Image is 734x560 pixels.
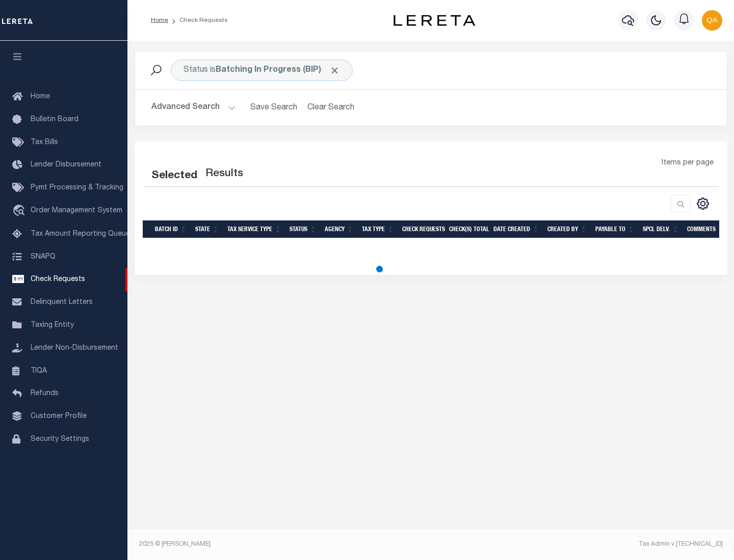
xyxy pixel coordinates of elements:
[31,299,93,306] span: Delinquent Letters
[31,93,50,100] span: Home
[683,220,729,238] th: Comments
[639,220,683,238] th: Spcl Delv.
[31,139,58,146] span: Tax Bills
[321,220,358,238] th: Agency
[445,220,489,238] th: Check(s) Total
[31,436,89,443] span: Security Settings
[329,65,340,76] span: Click to Remove
[489,220,543,238] th: Date Created
[31,116,78,123] span: Bulletin Board
[31,207,122,214] span: Order Management System
[151,220,191,238] th: Batch Id
[151,98,236,118] button: Advanced Search
[205,166,243,182] label: Results
[132,540,431,549] div: 2025 © [PERSON_NAME].
[216,66,340,74] b: Batching In Progress (BIP)
[171,60,353,81] div: Click to Edit
[31,345,118,352] span: Lender Non-Disbursement
[438,540,723,549] div: Tax Admin v.[TECHNICAL_ID]
[151,17,168,23] a: Home
[223,220,285,238] th: Tax Service Type
[31,390,59,397] span: Refunds
[591,220,639,238] th: Payable To
[31,367,47,374] span: TIQA
[543,220,591,238] th: Created By
[31,413,87,420] span: Customer Profile
[12,205,29,218] i: travel_explore
[31,184,123,191] span: Pymt Processing & Tracking
[31,276,85,283] span: Check Requests
[31,322,74,329] span: Taxing Entity
[31,231,130,238] span: Tax Amount Reporting Queue
[358,220,398,238] th: Tax Type
[303,98,359,118] button: Clear Search
[662,158,714,169] span: Items per page
[398,220,445,238] th: Check Requests
[244,98,303,118] button: Save Search
[702,10,722,31] img: svg+xml;base64,PHN2ZyB4bWxucz0iaHR0cDovL3d3dy53My5vcmcvMjAwMC9zdmciIHBvaW50ZXItZXZlbnRzPSJub25lIi...
[285,220,321,238] th: Status
[168,16,228,25] li: Check Requests
[394,15,475,26] img: logo-dark.svg
[31,253,56,260] span: SNAPQ
[151,168,197,184] div: Selected
[191,220,223,238] th: State
[31,161,101,169] span: Lender Disbursement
